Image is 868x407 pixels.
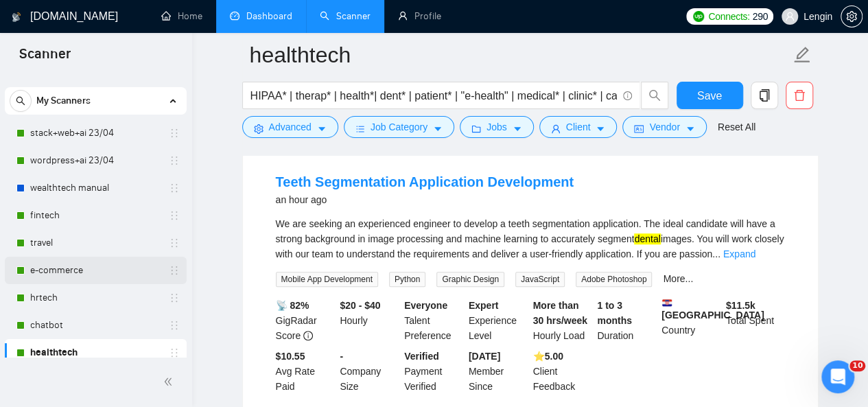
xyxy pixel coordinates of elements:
[273,298,338,343] div: GigRadar Score
[530,349,595,394] div: Client Feedback
[276,216,785,261] div: We are seeking an experienced engineer to develop a teeth segmentation application. The ideal can...
[371,119,427,135] span: Job Category
[30,339,161,367] a: healthtech
[317,124,327,134] span: caret-down
[169,237,180,248] span: holder
[169,155,180,166] span: holder
[515,272,565,287] span: JavaScript
[469,351,500,362] b: [DATE]
[641,82,668,109] button: search
[404,351,439,362] b: Verified
[685,124,695,134] span: caret-down
[242,116,338,138] button: settingAdvancedcaret-down
[576,272,652,287] span: Adobe Photoshop
[841,11,863,22] a: setting
[793,46,811,64] span: edit
[594,298,659,343] div: Duration
[551,124,561,134] span: user
[337,349,401,394] div: Company Size
[161,10,202,22] a: homeHome
[723,298,788,343] div: Total Spent
[661,298,764,321] b: [GEOGRAPHIC_DATA]
[663,273,693,284] a: More...
[8,44,82,73] span: Scanner
[340,300,380,311] b: $20 - $40
[169,210,180,221] span: holder
[726,300,755,311] b: $ 11.5k
[250,38,790,72] input: Scanner name...
[401,349,466,394] div: Payment Verified
[469,300,499,311] b: Expert
[623,91,632,100] span: info-circle
[786,82,813,109] button: delete
[539,116,618,138] button: userClientcaret-down
[533,300,587,326] b: More than 30 hrs/week
[30,312,161,339] a: chatbot
[389,272,425,287] span: Python
[404,300,447,311] b: Everyone
[460,116,534,138] button: folderJobscaret-down
[169,292,180,303] span: holder
[597,300,632,326] b: 1 to 3 months
[533,351,563,362] b: ⭐️ 5.00
[169,347,180,358] span: holder
[466,349,530,394] div: Member Since
[169,320,180,331] span: holder
[340,351,343,362] b: -
[36,87,91,115] span: My Scanners
[486,119,507,135] span: Jobs
[786,89,812,102] span: delete
[273,349,338,394] div: Avg Rate Paid
[163,375,177,388] span: double-left
[708,9,749,24] span: Connects:
[596,124,605,134] span: caret-down
[433,124,443,134] span: caret-down
[169,265,180,276] span: holder
[320,10,371,22] a: searchScanner
[276,191,574,208] div: an hour ago
[254,124,263,134] span: setting
[649,119,679,135] span: Vendor
[849,360,865,371] span: 10
[250,87,617,104] input: Search Freelance Jobs...
[752,9,767,24] span: 290
[841,11,862,22] span: setting
[344,116,454,138] button: barsJob Categorycaret-down
[230,10,292,22] a: dashboardDashboard
[10,96,31,106] span: search
[712,248,720,259] span: ...
[697,87,722,104] span: Save
[436,272,504,287] span: Graphic Design
[466,298,530,343] div: Experience Level
[471,124,481,134] span: folder
[30,174,161,202] a: wealthtech manual
[662,298,672,307] img: 🇭🇷
[530,298,595,343] div: Hourly Load
[30,257,161,284] a: e-commerce
[634,124,644,134] span: idcard
[723,248,755,259] a: Expand
[337,298,401,343] div: Hourly
[751,82,778,109] button: copy
[276,272,378,287] span: Mobile App Development
[401,298,466,343] div: Talent Preference
[398,10,441,22] a: userProfile
[821,360,854,393] iframe: Intercom live chat
[642,89,668,102] span: search
[513,124,522,134] span: caret-down
[303,331,313,340] span: info-circle
[634,233,660,244] mark: dental
[841,5,863,27] button: setting
[30,284,161,312] a: hrtech
[30,119,161,147] a: stack+web+ai 23/04
[30,202,161,229] a: fintech
[169,183,180,194] span: holder
[10,90,32,112] button: search
[718,119,755,135] a: Reset All
[355,124,365,134] span: bars
[566,119,591,135] span: Client
[276,300,309,311] b: 📡 82%
[659,298,723,343] div: Country
[276,174,574,189] a: Teeth Segmentation Application Development
[269,119,312,135] span: Advanced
